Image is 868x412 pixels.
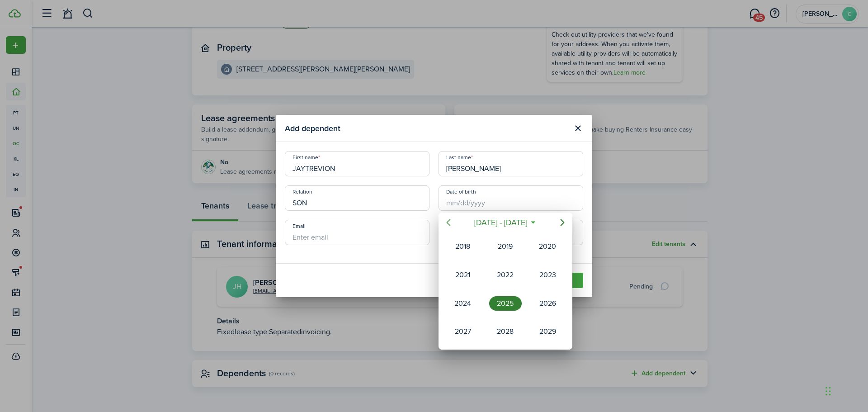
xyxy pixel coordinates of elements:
div: 2020 [531,239,564,254]
div: 2021 [447,268,479,282]
div: 2029 [531,324,564,339]
div: 2025 [489,296,522,311]
div: 2018 [447,239,479,254]
div: 2022 [489,268,522,282]
div: 2027 [447,324,479,339]
span: [DATE] - [DATE] [472,214,529,231]
mbsc-button: Next page [553,213,571,232]
div: 2024 [447,296,479,311]
div: 2026 [531,296,564,311]
mbsc-button: Previous page [439,213,458,232]
div: 2023 [531,268,564,282]
div: 2028 [489,324,522,339]
div: 2019 [489,239,522,254]
mbsc-button: [DATE] - [DATE] [469,214,533,231]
